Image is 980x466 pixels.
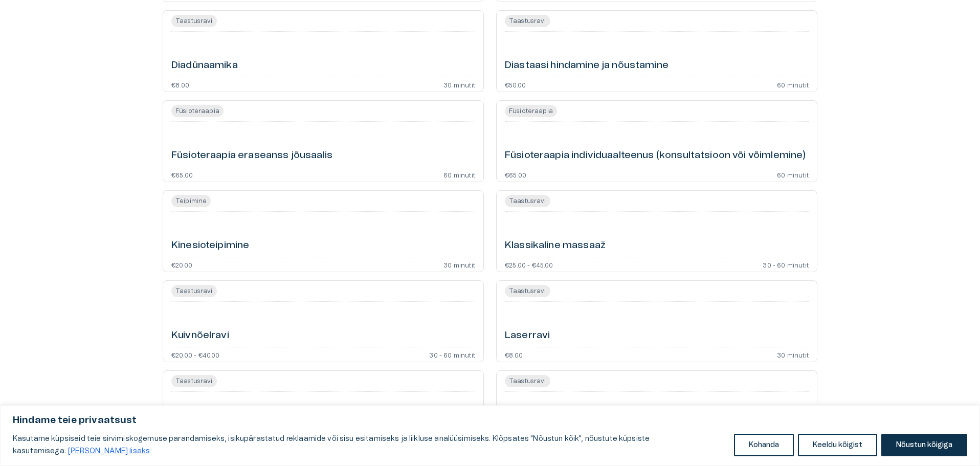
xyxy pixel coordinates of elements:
p: €65.00 [171,171,193,177]
p: €25.00 - €45.00 [505,261,553,268]
p: €50.00 [505,81,526,87]
p: €8.00 [505,351,523,358]
p: Kasutame küpsiseid teie sirvimiskogemuse parandamiseks, isikupärastatud reklaamide või sisu esita... [13,433,726,457]
span: Help [52,8,68,16]
p: 60 minutit [777,171,809,177]
button: Kohanda [734,434,794,456]
a: Navigate to Diadünaamika [163,10,484,92]
p: 60 minutit [777,81,809,87]
p: 30 minutit [777,351,809,358]
p: 60 minutit [443,171,475,177]
span: Füsioteraapia [505,105,557,117]
h6: Diastaasi hindamine ja nõustamine [505,59,669,73]
p: €20.00 [171,261,192,268]
h6: Diadünaamika [171,59,238,73]
span: Taastusravi [171,285,217,297]
a: Navigate to Lümfiteraapia, lümfiterapeudi vastuvõtt [163,370,484,452]
h6: Kuivnõelravi [171,329,229,343]
span: Taastusravi [171,375,217,387]
span: Füsioteraapia [171,105,224,117]
a: Navigate to Diastaasi hindamine ja nõustamine [496,10,817,92]
a: Navigate to Füsioteraapia individuaalteenus (konsultatsioon või võimlemine) [496,100,817,182]
p: 30 minutit [443,81,475,87]
h6: Laserravi [505,329,550,343]
a: Navigate to Kinesioteipimine [163,190,484,272]
a: Navigate to Magnetravi [496,370,817,452]
span: Taastusravi [505,375,550,387]
span: Taastusravi [505,285,550,297]
span: Taastusravi [505,15,550,27]
span: Taastusravi [171,15,217,27]
button: Keeldu kõigist [798,434,877,456]
h6: Füsioteraapia individuaalteenus (konsultatsioon või võimlemine) [505,149,806,163]
p: €20.00 - €40.00 [171,351,220,358]
a: Navigate to Laserravi [496,280,817,362]
h6: Kinesioteipimine [171,239,249,253]
span: Taastusravi [505,195,550,207]
a: Loe lisaks [68,447,150,455]
p: 30 - 60 minutit [429,351,475,358]
p: €8.00 [171,81,189,87]
span: Teipimine [171,195,211,207]
p: Hindame teie privaatsust [13,414,967,427]
button: Nõustun kõigiga [881,434,967,456]
h6: Füsioteraapia eraseanss jõusaalis [171,149,332,163]
p: 30 - 60 minutit [763,261,809,268]
p: 30 minutit [443,261,475,268]
p: €65.00 [505,171,526,177]
h6: Klassikaline massaaž [505,239,606,253]
a: Navigate to Füsioteraapia eraseanss jõusaalis [163,100,484,182]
